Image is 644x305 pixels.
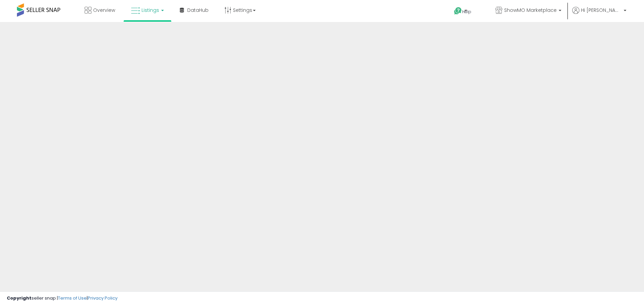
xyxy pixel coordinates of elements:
[581,7,622,14] span: Hi [PERSON_NAME]
[7,295,31,301] strong: Copyright
[572,7,626,22] a: Hi [PERSON_NAME]
[462,9,471,15] span: Help
[7,295,117,302] div: seller snap | |
[58,295,87,301] a: Terms of Use
[187,7,209,14] span: DataHub
[88,295,117,301] a: Privacy Policy
[454,7,462,15] i: Get Help
[449,2,485,22] a: Help
[504,7,557,14] span: ShowMO Marketplace
[142,7,159,14] span: Listings
[93,7,115,14] span: Overview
